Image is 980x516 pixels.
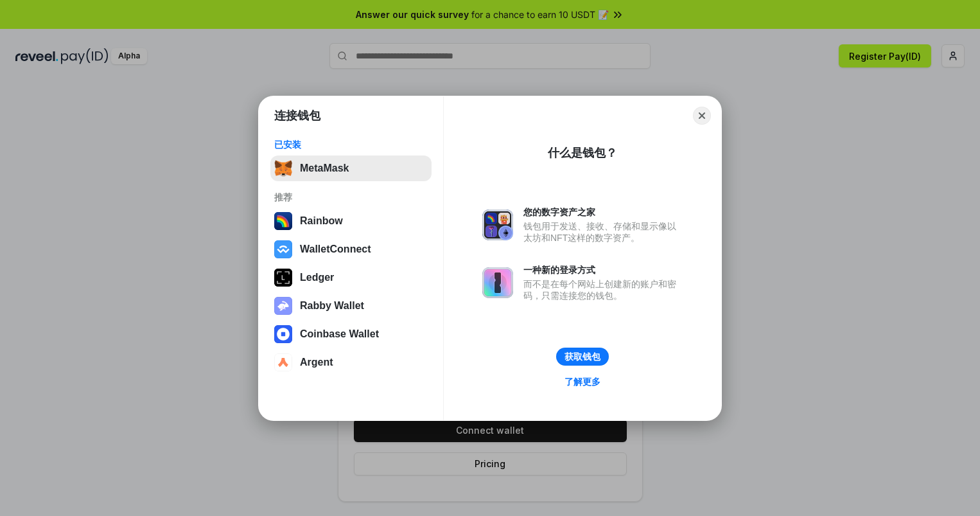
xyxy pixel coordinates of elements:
div: 了解更多 [564,376,600,387]
button: Argent [270,350,432,375]
img: svg+xml,%3Csvg%20xmlns%3D%22http%3A%2F%2Fwww.w3.org%2F2000%2Fsvg%22%20fill%3D%22none%22%20viewBox... [274,297,292,315]
img: svg+xml,%3Csvg%20width%3D%2228%22%20height%3D%2228%22%20viewBox%3D%220%200%2028%2028%22%20fill%3D... [274,240,292,258]
button: WalletConnect [270,236,432,262]
div: Ledger [300,272,334,283]
div: Rainbow [300,215,343,227]
img: svg+xml,%3Csvg%20xmlns%3D%22http%3A%2F%2Fwww.w3.org%2F2000%2Fsvg%22%20fill%3D%22none%22%20viewBox... [482,267,513,298]
div: 推荐 [274,191,428,203]
div: 已安装 [274,139,428,150]
button: Rabby Wallet [270,293,432,319]
div: Argent [300,357,333,368]
div: 钱包用于发送、接收、存储和显示像以太坊和NFT这样的数字资产。 [523,220,683,244]
button: Close [693,107,711,125]
button: 获取钱包 [556,348,609,366]
img: svg+xml,%3Csvg%20fill%3D%22none%22%20height%3D%2233%22%20viewBox%3D%220%200%2035%2033%22%20width%... [274,159,292,177]
div: 您的数字资产之家 [523,206,683,218]
button: Rainbow [270,208,432,234]
button: MetaMask [270,156,432,181]
div: 什么是钱包？ [548,145,617,161]
a: 了解更多 [557,373,608,390]
img: svg+xml,%3Csvg%20xmlns%3D%22http%3A%2F%2Fwww.w3.org%2F2000%2Fsvg%22%20width%3D%2228%22%20height%3... [274,269,292,287]
button: Ledger [270,265,432,290]
div: 一种新的登录方式 [523,264,683,276]
img: svg+xml,%3Csvg%20width%3D%2228%22%20height%3D%2228%22%20viewBox%3D%220%200%2028%2028%22%20fill%3D... [274,325,292,343]
img: svg+xml,%3Csvg%20width%3D%22120%22%20height%3D%22120%22%20viewBox%3D%220%200%20120%20120%22%20fil... [274,212,292,230]
button: Coinbase Wallet [270,321,432,347]
img: svg+xml,%3Csvg%20width%3D%2228%22%20height%3D%2228%22%20viewBox%3D%220%200%2028%2028%22%20fill%3D... [274,353,292,371]
h1: 连接钱包 [274,108,320,123]
div: MetaMask [300,163,349,174]
div: 而不是在每个网站上创建新的账户和密码，只需连接您的钱包。 [523,278,683,301]
div: 获取钱包 [564,351,600,362]
div: Coinbase Wallet [300,328,379,340]
div: Rabby Wallet [300,300,364,312]
img: svg+xml,%3Csvg%20xmlns%3D%22http%3A%2F%2Fwww.w3.org%2F2000%2Fsvg%22%20fill%3D%22none%22%20viewBox... [482,209,513,240]
div: WalletConnect [300,244,371,255]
